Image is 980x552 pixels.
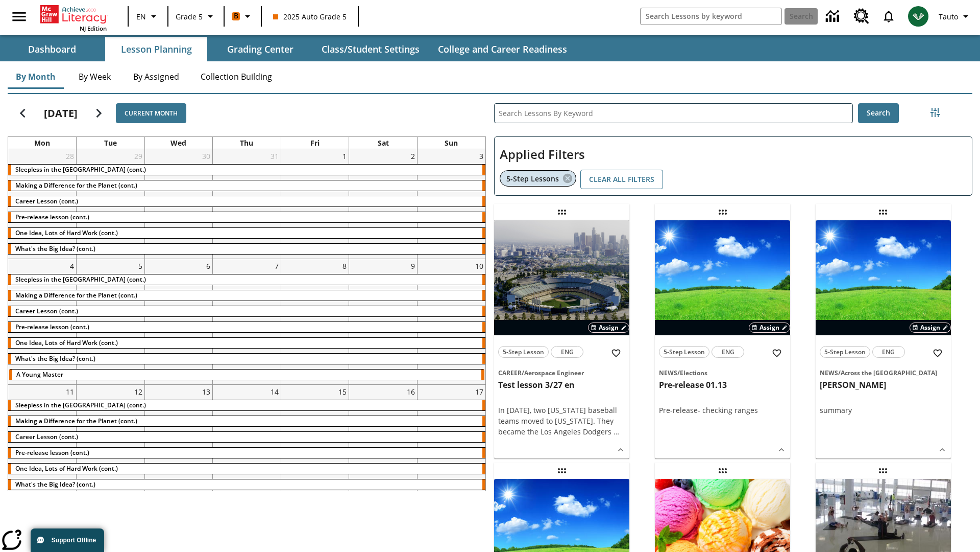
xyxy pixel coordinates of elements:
[8,479,485,490] div: What's the Big Idea? (cont.)
[500,142,967,167] h2: Applied Filters
[213,385,281,495] td: August 14, 2025
[409,149,417,163] a: August 2, 2025
[105,37,207,61] button: Lesson Planning
[102,137,119,149] a: Tuesday
[774,442,789,457] button: Show Details
[858,103,899,123] button: Search
[659,367,786,378] span: Topic: News/Elections
[132,7,164,26] button: Language: EN, Select a language
[749,323,790,333] button: Assign Choose Dates
[613,442,628,457] button: Show Details
[8,306,485,316] div: Career Lesson (cont.)
[32,137,52,149] a: Monday
[8,338,485,348] div: One Idea, Lots of Hard Work (cont.)
[68,259,76,273] a: August 4, 2025
[908,6,928,27] img: avatar image
[1,37,103,61] button: Dashboard
[561,347,574,357] span: ENG
[443,137,460,149] a: Sunday
[144,385,213,495] td: August 13, 2025
[522,369,524,377] span: /
[494,136,972,196] div: Applied Filters
[506,174,559,183] span: 5-Step Lessons
[659,380,786,390] h3: Pre-release 01.13
[15,432,78,441] span: Career Lesson (cont.)
[228,7,258,26] button: Boost Class color is orange. Change class color
[313,37,428,61] button: Class/Student Settings
[200,149,212,163] a: July 30, 2025
[8,464,485,474] div: One Idea, Lots of Hard Work (cont.)
[192,64,280,89] button: Collection Building
[554,463,570,479] div: Draggable lesson: Ready step order
[376,137,391,149] a: Saturday
[820,3,848,31] a: Data Center
[168,137,188,149] a: Wednesday
[77,385,145,495] td: August 12, 2025
[10,100,36,126] button: Previous
[875,3,902,30] a: Notifications
[15,448,89,457] span: Pre-release lesson (cont.)
[15,480,95,489] span: What's the Big Idea? (cont.)
[8,448,485,458] div: Pre-release lesson (cont.)
[477,149,485,163] a: August 3, 2025
[580,170,663,190] button: Clear All Filters
[498,346,549,358] button: 5-Step Lesson
[722,347,734,357] span: ENG
[213,259,281,385] td: August 7, 2025
[494,220,629,459] div: lesson details
[40,4,107,25] a: Home
[920,323,940,332] span: Assign
[80,25,107,32] span: NJ Edition
[715,204,731,220] div: Draggable lesson: Pre-release 01.13
[935,7,976,26] button: Profile/Settings
[64,385,76,399] a: August 11, 2025
[409,259,417,273] a: August 9, 2025
[820,369,838,377] span: News
[349,149,418,259] td: August 2, 2025
[176,11,203,22] span: Grade 5
[281,259,349,385] td: August 8, 2025
[31,528,104,552] button: Support Offline
[498,380,625,390] h3: Test lesson 3/27 en
[495,104,852,123] input: Search Lessons By Keyword
[15,213,89,221] span: Pre-release lesson (cont.)
[8,400,485,410] div: Sleepless in the Animal Kingdom (cont.)
[8,228,485,238] div: One Idea, Lots of Hard Work (cont.)
[15,323,89,331] span: Pre-release lesson (cont.)
[712,346,744,358] button: ENG
[882,347,895,357] span: ENG
[8,165,485,175] div: Sleepless in the Animal Kingdom (cont.)
[4,2,34,32] button: Open side menu
[349,259,418,385] td: August 9, 2025
[349,385,418,495] td: August 16, 2025
[116,103,186,123] button: Current Month
[15,244,95,253] span: What's the Big Idea? (cont.)
[15,307,78,315] span: Career Lesson (cont.)
[15,291,137,300] span: Making a Difference for the Planet (cont.)
[820,380,947,390] h3: olga inkwell
[551,346,583,358] button: ENG
[273,259,281,273] a: August 7, 2025
[234,10,238,22] span: B
[838,369,841,377] span: /
[8,64,64,89] button: By Month
[40,3,107,32] div: Home
[875,204,891,220] div: Draggable lesson: olga inkwell
[200,385,212,399] a: August 13, 2025
[125,64,187,89] button: By Assigned
[16,370,63,379] span: A Young Master
[659,346,709,358] button: 5-Step Lesson
[238,137,255,149] a: Thursday
[8,290,485,301] div: Making a Difference for the Planet (cont.)
[132,385,144,399] a: August 12, 2025
[213,149,281,259] td: July 31, 2025
[52,537,96,544] span: Support Offline
[15,275,146,284] span: Sleepless in the Animal Kingdom (cont.)
[8,385,77,495] td: August 11, 2025
[664,347,705,357] span: 5-Step Lesson
[15,197,78,205] span: Career Lesson (cont.)
[768,344,786,362] button: Add to Favorites
[77,259,145,385] td: August 5, 2025
[281,385,349,495] td: August 15, 2025
[607,344,625,362] button: Add to Favorites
